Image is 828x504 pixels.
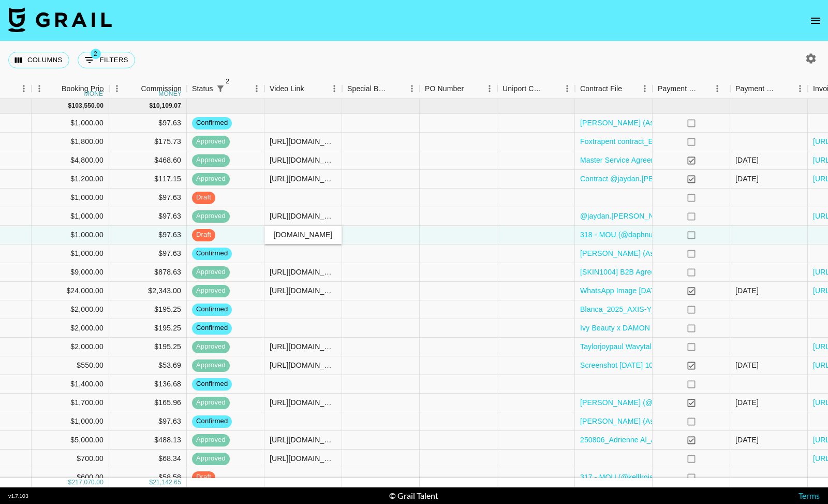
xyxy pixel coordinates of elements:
span: approved [192,211,230,221]
div: $468.60 [109,151,187,170]
span: confirmed [192,379,232,389]
a: [PERSON_NAME] (Associated Talent, Inc) - Javvy TikTok Agreement.pdf [580,416,819,426]
span: draft [192,230,215,240]
span: approved [192,137,230,147]
span: confirmed [192,249,232,258]
div: 9/8/2025 [735,435,759,445]
a: WhatsApp Image [DATE] 04.56.15.jpeg [580,285,709,296]
a: Screenshot [DATE] 10.23.30 AM.png [580,360,700,370]
div: $165.96 [109,394,187,412]
button: Select columns [8,52,69,68]
div: 10,109.07 [153,102,181,110]
div: $1,000.00 [32,189,109,207]
div: $700.00 [32,450,109,468]
div: 9/10/2025 [735,360,759,370]
div: $195.25 [109,300,187,319]
span: 2 [223,76,233,87]
div: $ [149,102,153,110]
button: Menu [709,81,725,96]
button: Menu [404,81,420,96]
span: confirmed [192,118,232,128]
div: Uniport Contact Email [502,79,545,99]
button: Sort [545,81,559,96]
a: Terms [799,491,820,500]
div: Special Booking Type [347,79,390,99]
div: $1,800.00 [32,133,109,151]
a: Blanca_2025_AXIS-Y_Paid_Influencer_Collaborat.pdf [580,304,758,314]
div: $175.73 [109,133,187,151]
button: Menu [249,81,264,96]
div: https://www.tiktok.com/@gavinmagnus/video/7550386736413543711 [270,285,336,296]
button: Menu [482,81,497,96]
div: https://www.tiktok.com/@skyskysoflyy/video/7545126582885698830 [270,453,336,464]
div: $195.25 [109,319,187,338]
div: $5,000.00 [32,431,109,450]
div: $1,400.00 [32,375,109,394]
div: Booking Price [62,79,107,99]
div: $68.34 [109,450,187,468]
div: $117.15 [109,170,187,189]
div: https://www.tiktok.com/@jaydan.berry/video/7551100176698445086 [270,174,336,184]
span: approved [192,398,230,408]
div: $195.25 [109,338,187,356]
div: 21,142.65 [153,478,181,487]
div: Status [192,79,213,99]
img: Grail Talent [8,7,112,32]
div: https://www.tiktok.com/@jaydan.berry/video/7546607459180350751?_t=ZP-8zTXi6WDyv8&_r=1 [270,397,336,408]
button: Sort [464,81,478,96]
a: @jaydan.[PERSON_NAME] - NTG Spotlight Creator Contract.docx.pdf [580,211,812,221]
div: $ [68,478,72,487]
a: 317 - MOU (@kelllrojas)_Sept_TP.pdf [580,472,704,482]
span: draft [192,472,215,482]
span: approved [192,361,230,370]
button: Sort [390,81,404,96]
div: $2,000.00 [32,319,109,338]
div: $97.63 [109,207,187,226]
button: Sort [698,81,713,96]
div: $97.63 [109,412,187,431]
div: $97.63 [109,114,187,133]
button: Sort [47,81,62,96]
div: https://www.tiktok.com/@lifewithadrienne/video/7545914794549857591 [270,435,336,445]
div: Payment Sent [658,79,698,99]
span: confirmed [192,305,232,314]
a: [PERSON_NAME] (Associated Talent, Inc) - Javvy TikTok Agreement.pdf [580,248,819,258]
div: 9/17/2025 [735,285,759,296]
div: https://www.tiktok.com/@jaydan.berry/video/7548982594059128095?_r=1&_t=ZP-8zeQ8QBZJhH [270,211,336,221]
span: approved [192,267,230,277]
div: 9/16/2025 [735,155,759,165]
span: approved [192,155,230,165]
div: Video Link [270,79,304,99]
a: [PERSON_NAME] (Associated Talent, Inc) - Javvy TikTok Agreement.pdf [580,118,819,128]
div: $1,700.00 [32,394,109,412]
div: v 1.7.103 [8,493,28,499]
button: open drawer [805,10,826,31]
div: 9/8/2025 [735,397,759,408]
div: 103,550.00 [71,102,103,110]
div: https://www.tiktok.com/@keybastos/video/7551936690085022989 [270,267,336,277]
div: PO Number [420,79,497,99]
div: $600.00 [32,468,109,487]
button: Menu [16,81,32,96]
div: $1,000.00 [32,412,109,431]
div: https://www.tiktok.com/@kelllrojas/video/7545978943170415927 [270,360,336,370]
button: Menu [109,81,125,96]
div: https://www.tiktok.com/@taylorjoypaul/video/7550322588740767032 [270,341,336,352]
div: Contract File [580,79,622,99]
span: confirmed [192,323,232,333]
div: https://www.instagram.com/reel/DOjxL3skl96/?igsh=azAwZGNhODQ1ZXlh [270,155,336,165]
span: draft [192,193,215,203]
div: $2,000.00 [32,300,109,319]
div: Payment Sent Date [735,79,778,99]
div: $97.63 [109,244,187,263]
div: $1,000.00 [32,114,109,133]
div: $878.63 [109,263,187,282]
button: Sort [2,81,16,96]
a: Ivy Beauty x DAMON Partnership Contract.docx [580,323,738,333]
div: Uniport Contact Email [497,79,575,99]
button: Menu [559,81,575,96]
div: Commission [141,79,182,99]
div: Payment Sent [653,79,730,99]
span: approved [192,342,230,352]
button: Show filters [78,52,135,68]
